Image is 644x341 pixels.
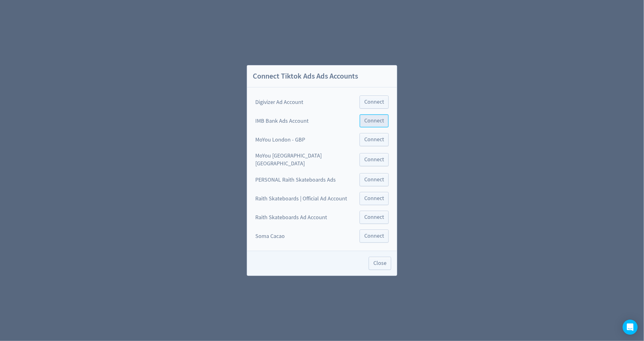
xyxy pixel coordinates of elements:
[364,157,384,163] span: Connect
[255,117,309,125] div: IMB Bank Ads Account
[247,65,397,88] h2: Connect Tiktok Ads Ads Accounts
[255,232,285,240] div: Soma Cacao
[364,233,384,239] span: Connect
[364,118,384,124] span: Connect
[364,214,384,220] span: Connect
[360,192,389,205] button: Connect
[255,136,305,144] div: MoYou London - GBP
[623,320,638,335] div: Open Intercom Messenger
[364,99,384,105] span: Connect
[360,114,389,127] button: Connect
[255,176,336,184] div: PERSONAL Raith Skateboards Ads
[360,230,389,243] button: Connect
[360,153,389,166] button: Connect
[255,195,347,203] div: Raith Skateboards | Official Ad Account
[360,173,389,186] button: Connect
[360,96,389,109] button: Connect
[255,214,327,221] div: Raith Skateboards Ad Account
[373,261,387,266] span: Close
[255,98,303,106] div: Digivizer Ad Account
[364,177,384,183] span: Connect
[360,133,389,146] button: Connect
[360,211,389,224] button: Connect
[255,152,357,168] div: MoYou [GEOGRAPHIC_DATA] [GEOGRAPHIC_DATA]
[369,257,391,270] button: Close
[364,196,384,201] span: Connect
[364,137,384,142] span: Connect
